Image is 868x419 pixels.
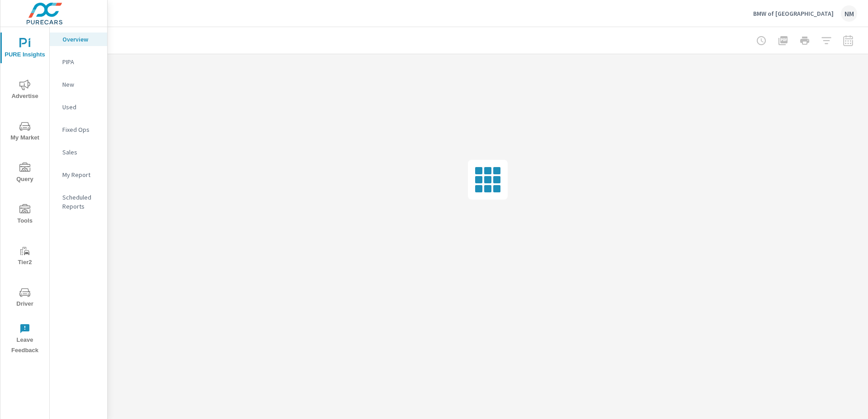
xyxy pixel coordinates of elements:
span: Driver [3,287,47,309]
p: BMW of [GEOGRAPHIC_DATA] [753,9,834,18]
div: NM [841,5,857,22]
div: Used [50,100,107,114]
span: My Market [3,121,47,143]
span: Tier2 [3,246,47,268]
div: nav menu [0,27,49,359]
p: Fixed Ops [62,125,100,134]
div: Scheduled Reports [50,191,107,213]
span: Leave Feedback [3,323,47,356]
span: Advertise [3,79,47,102]
p: Sales [62,148,100,157]
div: Overview [50,33,107,46]
p: New [62,80,100,89]
div: Sales [50,145,107,159]
p: Scheduled Reports [62,193,100,211]
span: PURE Insights [3,38,47,60]
span: Query [3,163,47,185]
p: Overview [62,35,100,44]
div: PIPA [50,55,107,69]
p: Used [62,102,100,112]
div: Fixed Ops [50,123,107,136]
p: PIPA [62,57,100,66]
p: My Report [62,170,100,179]
div: New [50,78,107,91]
span: Tools [3,204,47,226]
div: My Report [50,168,107,182]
